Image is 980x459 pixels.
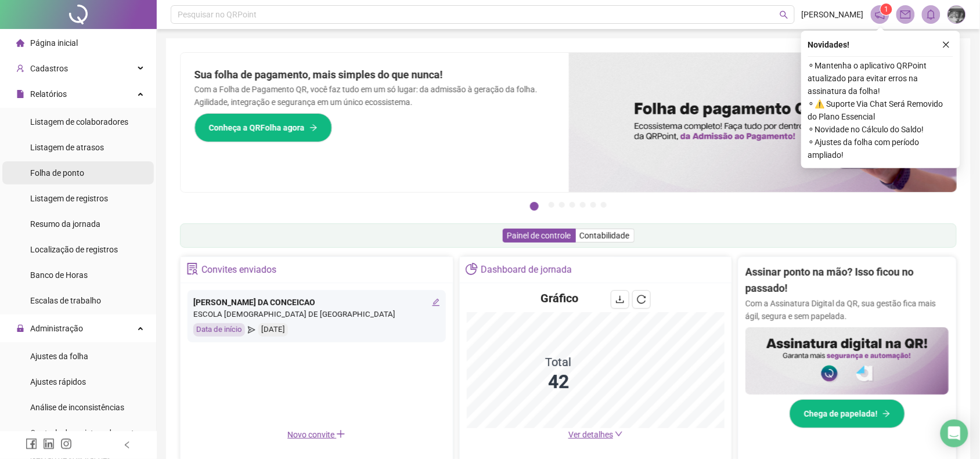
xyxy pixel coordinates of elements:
span: Conheça a QRFolha agora [209,121,305,134]
span: send [248,323,255,337]
h4: Gráfico [541,290,579,306]
span: Ajustes rápidos [30,377,86,386]
span: solution [186,263,199,275]
span: Listagem de colaboradores [30,117,128,127]
span: Cadastros [30,64,68,73]
span: ⚬ Novidade no Cálculo do Saldo! [808,123,953,136]
button: 1 [530,202,539,211]
span: Página inicial [30,38,78,48]
span: down [615,430,623,438]
span: Painel de controle [507,231,571,240]
button: 3 [559,202,565,208]
span: Banco de Horas [30,270,88,280]
div: [DATE] [258,323,288,337]
button: 2 [549,202,554,208]
button: 5 [580,202,586,208]
span: arrow-right [309,124,318,132]
span: mail [900,9,911,20]
span: download [615,295,625,304]
span: ⚬ Mantenha o aplicativo QRPoint atualizado para evitar erros na assinatura da folha! [808,59,953,97]
img: 19153 [948,6,965,23]
button: Conheça a QRFolha agora [194,113,332,142]
h2: Sua folha de pagamento, mais simples do que nunca! [194,67,555,83]
span: pie-chart [466,263,478,275]
img: banner%2F02c71560-61a6-44d4-94b9-c8ab97240462.png [745,327,949,395]
span: Análise de inconsistências [30,403,124,412]
h2: Assinar ponto na mão? Isso ficou no passado! [745,264,949,297]
span: facebook [26,438,37,450]
span: Novo convite [287,430,345,439]
span: reload [637,295,646,304]
span: [PERSON_NAME] [802,8,864,21]
button: 7 [601,202,607,208]
span: file [16,90,24,98]
span: Resumo da jornada [30,219,100,229]
span: user-add [16,64,24,73]
span: plus [336,429,345,439]
button: 6 [590,202,596,208]
span: Ver detalhes [568,430,613,439]
button: Chega de papelada! [790,399,905,428]
span: home [16,39,24,47]
div: Dashboard de jornada [481,260,572,280]
span: search [780,10,788,19]
span: lock [16,324,24,332]
span: Contabilidade [580,231,630,240]
span: close [942,41,950,49]
span: left [123,441,131,449]
span: arrow-right [882,410,891,418]
span: Listagem de atrasos [30,143,104,152]
span: linkedin [43,438,55,450]
span: ⚬ Ajustes da folha com período ampliado! [808,136,953,161]
div: ESCOLA [DEMOGRAPHIC_DATA] DE [GEOGRAPHIC_DATA] [193,309,440,321]
p: Com a Assinatura Digital da QR, sua gestão fica mais ágil, segura e sem papelada. [745,297,949,323]
span: Escalas de trabalho [30,296,101,305]
span: Controle de registros de ponto [30,428,139,438]
div: Data de início [193,323,245,337]
span: Chega de papelada! [804,407,878,420]
span: notification [875,9,885,20]
button: 4 [570,202,575,208]
span: instagram [60,438,72,450]
div: [PERSON_NAME] DA CONCEICAO [193,296,440,309]
span: 1 [885,5,889,13]
img: banner%2F8d14a306-6205-4263-8e5b-06e9a85ad873.png [569,53,957,192]
span: Ajustes da folha [30,352,88,361]
span: bell [926,9,936,20]
a: Ver detalhes down [568,430,623,439]
span: ⚬ ⚠️ Suporte Via Chat Será Removido do Plano Essencial [808,97,953,123]
span: Localização de registros [30,245,118,254]
div: Open Intercom Messenger [941,420,968,447]
span: Listagem de registros [30,194,108,203]
p: Com a Folha de Pagamento QR, você faz tudo em um só lugar: da admissão à geração da folha. Agilid... [194,83,555,109]
span: Relatórios [30,89,67,99]
div: Convites enviados [201,260,276,280]
span: Novidades ! [808,38,850,51]
span: Administração [30,324,83,333]
span: Folha de ponto [30,168,84,178]
span: edit [432,298,440,306]
sup: 1 [881,3,892,15]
